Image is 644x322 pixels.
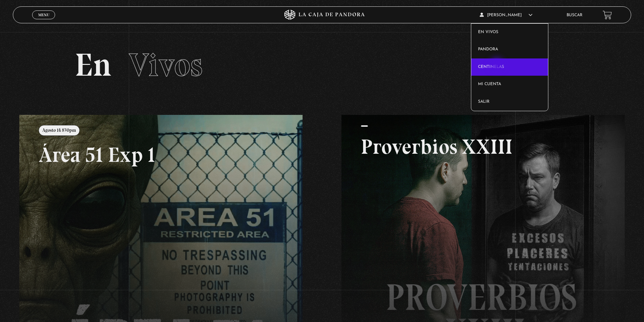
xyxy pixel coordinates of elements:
span: Menu [38,13,49,17]
span: Vivos [129,46,202,84]
h2: En [75,49,569,81]
a: Pandora [471,41,548,58]
span: [PERSON_NAME] [480,13,532,17]
a: View your shopping cart [603,10,612,20]
a: Centinelas [471,58,548,76]
a: En vivos [471,24,548,41]
a: Buscar [567,13,582,17]
a: Salir [471,93,548,111]
span: Cerrar [36,19,52,23]
a: Mi cuenta [471,76,548,93]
